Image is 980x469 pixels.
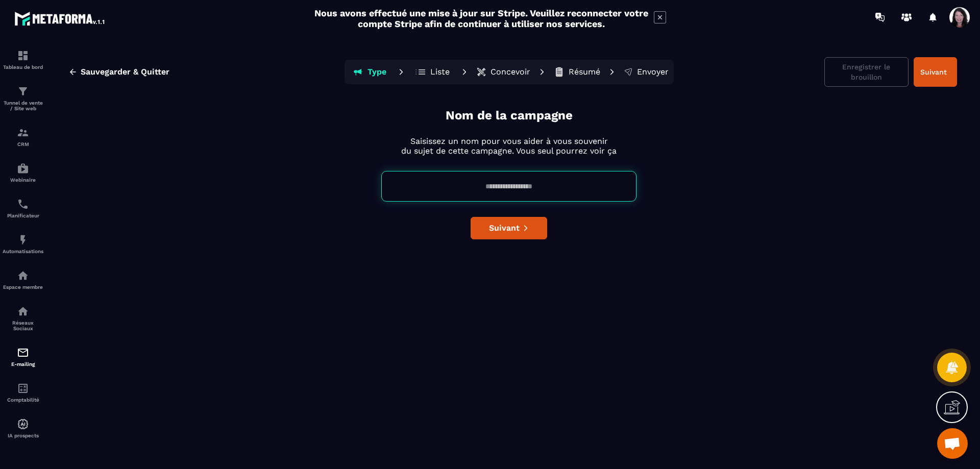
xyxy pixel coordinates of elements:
[3,78,43,119] a: formationformationTunnel de vente / Site web
[81,67,169,77] span: Sauvegarder & Quitter
[17,85,29,97] img: formation
[17,347,29,359] img: email
[3,320,43,331] p: Réseaux Sociaux
[489,223,520,233] span: Suivant
[17,269,29,282] img: automations
[3,42,43,78] a: formationformationTableau de bord
[430,67,450,77] p: Liste
[3,100,43,111] p: Tunnel de vente / Site web
[3,284,43,290] p: Espace membre
[401,136,617,156] p: Saisissez un nom pour vous aider à vous souvenir du sujet de cette campagne. Vous seul pourrez vo...
[3,190,43,226] a: schedulerschedulerPlanificateur
[551,62,603,82] button: Résumé
[3,298,43,339] a: social-networksocial-networkRéseaux Sociaux
[3,177,43,183] p: Webinaire
[3,226,43,262] a: automationsautomationsAutomatisations
[17,162,29,175] img: automations
[17,305,29,317] img: social-network
[3,64,43,70] p: Tableau de bord
[17,198,29,210] img: scheduler
[491,67,530,77] p: Concevoir
[3,433,43,438] p: IA prospects
[61,63,177,81] button: Sauvegarder & Quitter
[473,62,533,82] button: Concevoir
[3,397,43,403] p: Comptabilité
[3,213,43,218] p: Planificateur
[14,9,106,28] img: logo
[3,262,43,298] a: automationsautomationsEspace membre
[3,339,43,375] a: emailemailE-mailing
[3,119,43,155] a: formationformationCRM
[410,62,456,82] button: Liste
[3,361,43,367] p: E-mailing
[914,57,957,87] button: Suivant
[621,62,672,82] button: Envoyer
[17,418,29,430] img: automations
[314,8,649,29] h2: Nous avons effectué une mise à jour sur Stripe. Veuillez reconnecter votre compte Stripe afin de ...
[471,217,547,239] button: Suivant
[347,62,393,82] button: Type
[367,67,386,77] p: Type
[3,375,43,410] a: accountantaccountantComptabilité
[17,50,29,62] img: formation
[446,107,573,124] p: Nom de la campagne
[3,141,43,147] p: CRM
[3,155,43,190] a: automationsautomationsWebinaire
[637,67,669,77] p: Envoyer
[937,428,968,459] a: Ouvrir le chat
[569,67,600,77] p: Résumé
[17,234,29,246] img: automations
[3,249,43,254] p: Automatisations
[17,382,29,394] img: accountant
[17,127,29,139] img: formation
